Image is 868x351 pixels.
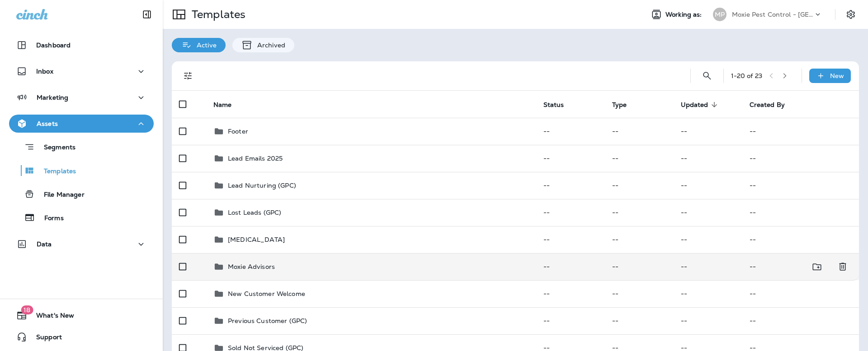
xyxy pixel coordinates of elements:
[27,312,74,323] span: What's New
[37,240,52,248] p: Data
[192,42,217,49] p: Active
[35,143,75,152] p: Segments
[228,128,248,135] p: Footer
[742,253,825,280] td: --
[228,317,307,324] p: Previous Customer (GPC)
[213,101,232,109] span: Name
[681,101,708,109] span: Updated
[9,208,154,227] button: Forms
[179,67,197,85] button: Filters
[698,67,716,85] button: Search Templates
[731,72,762,79] div: 1 - 20 of 23
[9,62,154,80] button: Inbox
[612,101,639,109] span: Type
[9,88,154,106] button: Marketing
[750,101,797,109] span: Created By
[674,280,742,307] td: --
[35,191,85,199] p: File Manager
[35,167,76,176] p: Templates
[228,182,296,189] p: Lead Nurturing (GPC)
[536,280,605,307] td: --
[536,145,605,172] td: --
[674,226,742,253] td: --
[742,280,859,307] td: --
[543,101,564,109] span: Status
[21,305,33,314] span: 18
[750,101,785,109] span: Created By
[605,253,674,280] td: --
[713,8,726,21] div: MP
[665,11,704,18] span: Working as:
[843,6,859,23] button: Settings
[605,280,674,307] td: --
[36,68,53,75] p: Inbox
[674,253,742,280] td: --
[228,290,305,297] p: New Customer Welcome
[37,94,68,101] p: Marketing
[605,118,674,145] td: --
[27,333,62,344] span: Support
[605,145,674,172] td: --
[742,307,859,334] td: --
[228,209,281,216] p: Lost Leads (GPC)
[742,226,859,253] td: --
[830,72,844,79] p: New
[9,115,154,133] button: Assets
[536,118,605,145] td: --
[213,101,244,109] span: Name
[536,307,605,334] td: --
[674,172,742,199] td: --
[9,36,154,54] button: Dashboard
[35,214,64,223] p: Forms
[36,42,71,49] p: Dashboard
[605,307,674,334] td: --
[228,236,285,243] p: [MEDICAL_DATA]
[37,120,58,127] p: Assets
[536,226,605,253] td: --
[742,199,859,226] td: --
[742,172,859,199] td: --
[612,101,627,109] span: Type
[9,185,154,203] button: File Manager
[9,235,154,253] button: Data
[188,8,245,21] p: Templates
[605,172,674,199] td: --
[808,258,826,276] button: Move to folder
[536,199,605,226] td: --
[134,5,160,23] button: Collapse Sidebar
[536,172,605,199] td: --
[742,145,859,172] td: --
[9,306,154,324] button: 18What's New
[834,258,852,276] button: Delete
[9,328,154,346] button: Support
[228,155,283,162] p: Lead Emails 2025
[674,145,742,172] td: --
[732,11,813,18] p: Moxie Pest Control - [GEOGRAPHIC_DATA]
[9,137,154,157] button: Segments
[674,118,742,145] td: --
[605,226,674,253] td: --
[681,101,720,109] span: Updated
[543,101,576,109] span: Status
[742,118,859,145] td: --
[674,307,742,334] td: --
[605,199,674,226] td: --
[228,263,275,270] p: Moxie Advisors
[9,161,154,180] button: Templates
[536,253,605,280] td: --
[674,199,742,226] td: --
[253,42,285,49] p: Archived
